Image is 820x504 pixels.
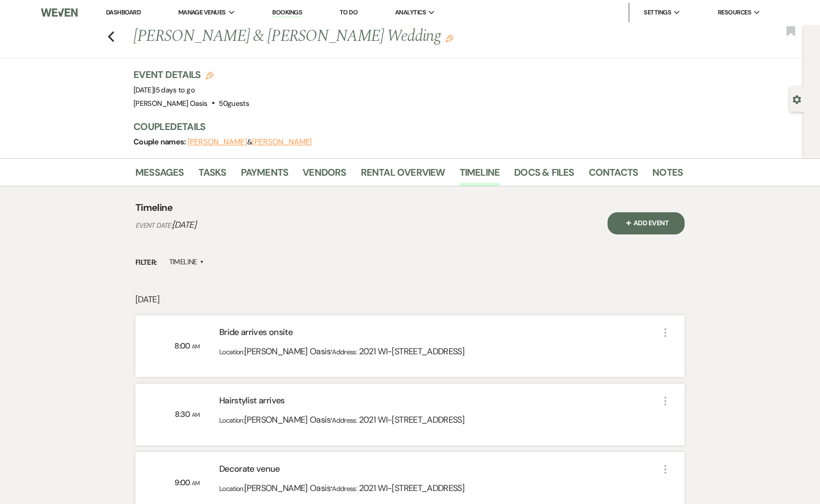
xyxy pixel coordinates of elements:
[174,478,192,488] span: 9:00
[219,348,244,356] span: Location:
[244,346,331,357] span: [PERSON_NAME] Oasis
[361,165,445,186] a: Rental Overview
[272,8,302,17] a: Bookings
[332,348,358,356] span: Address:
[644,8,671,17] span: Settings
[198,165,226,186] a: Tasks
[624,218,634,227] span: Plus Sign
[446,34,453,42] button: Edit
[219,394,660,411] div: Hairstylist arrives
[200,258,204,266] span: ▲
[359,414,465,426] span: 2021 WI-[STREET_ADDRESS]
[219,416,244,425] span: Location:
[192,343,200,350] span: AM
[187,137,312,147] span: &
[187,138,247,146] button: [PERSON_NAME]
[135,221,172,230] span: Event Date:
[172,219,196,231] span: [DATE]
[303,165,346,186] a: Vendors
[219,326,660,343] div: Bride arrives onsite
[192,411,200,419] span: AM
[135,257,157,268] span: Filter:
[154,85,195,95] span: |
[718,8,751,17] span: Resources
[106,8,141,16] a: Dashboard
[244,482,331,494] span: [PERSON_NAME] Oasis
[169,256,204,269] label: Timeline
[135,165,184,186] a: Messages
[41,2,78,23] img: Weven Logo
[219,484,244,493] span: Location:
[589,165,638,186] a: Contacts
[359,346,465,357] span: 2021 WI-[STREET_ADDRESS]
[608,212,685,234] button: Plus SignAdd Event
[135,201,172,214] h4: Timeline
[514,165,574,186] a: Docs & Files
[331,480,332,494] span: ·
[178,8,226,17] span: Manage Venues
[395,8,426,17] span: Analytics
[241,165,289,186] a: Payments
[133,137,187,147] span: Couple names:
[133,68,249,81] h3: Event Details
[174,341,192,351] span: 8:00
[331,344,332,358] span: ·
[252,138,312,146] button: [PERSON_NAME]
[219,463,660,479] div: Decorate venue
[156,85,195,95] span: 5 days to go
[133,85,195,95] span: [DATE]
[460,165,500,186] a: Timeline
[133,25,565,48] h1: [PERSON_NAME] & [PERSON_NAME] Wedding
[359,482,465,494] span: 2021 WI-[STREET_ADDRESS]
[135,293,685,307] p: [DATE]
[175,409,192,419] span: 8:30
[219,99,249,108] span: 50 guests
[793,94,801,103] button: Open lead details
[133,99,208,108] span: [PERSON_NAME] Oasis
[332,416,358,425] span: Address:
[244,414,331,426] span: [PERSON_NAME] Oasis
[331,412,332,426] span: ·
[192,479,200,487] span: AM
[332,484,358,493] span: Address:
[133,120,673,133] h3: Couple Details
[340,8,357,16] a: To Do
[652,165,683,186] a: Notes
